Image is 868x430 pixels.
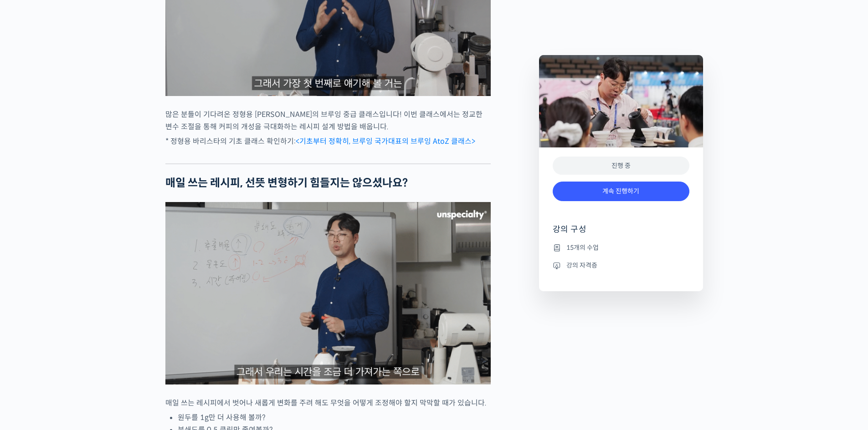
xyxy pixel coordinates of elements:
[3,288,60,311] a: 홈
[83,303,94,310] span: 대화
[60,288,118,311] a: 대화
[553,157,689,175] div: 진행 중
[553,224,689,242] h4: 강의 구성
[553,242,689,253] li: 15개의 수업
[553,260,689,271] li: 강의 자격증
[553,182,689,201] a: 계속 진행하기
[165,108,491,133] p: 많은 분들이 기다려온 정형용 [PERSON_NAME]의 브루잉 중급 클래스입니다! 이번 클래스에서는 정교한 변수 조절을 통해 커피의 개성을 극대화하는 레시피 설계 방법을 배웁니다.
[165,397,491,409] p: 매일 쓰는 레시피에서 벗어나 새롭게 변화를 주려 해도 무엇을 어떻게 조정해야 할지 막막할 때가 있습니다.
[296,137,475,146] a: <기초부터 정확히, 브루잉 국가대표의 브루잉 AtoZ 클래스>
[141,302,152,309] span: 설정
[165,177,491,190] h2: 매일 쓰는 레시피, 선뜻 변형하기 힘들지는 않으셨나요?
[178,411,491,424] li: 원두를 1g만 더 사용해 볼까?
[165,135,491,147] p: * 정형용 바리스타의 기초 클래스 확인하기:
[118,288,175,311] a: 설정
[29,302,34,309] span: 홈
